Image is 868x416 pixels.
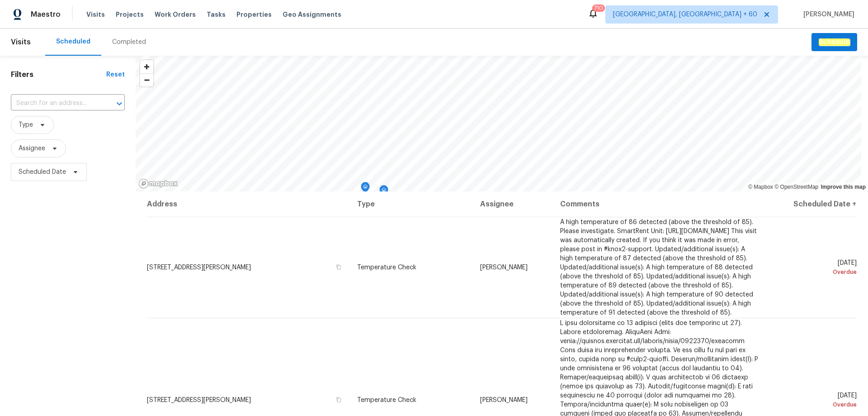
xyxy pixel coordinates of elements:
a: Improve this map [821,184,866,190]
canvas: Map [136,56,861,191]
span: Projects [116,10,144,19]
em: Schedule [819,38,850,46]
span: [DATE] [773,260,857,277]
th: Comments [553,191,766,217]
div: 710 [594,4,603,13]
a: Mapbox homepage [138,178,178,189]
span: A high temperature of 86 detected (above the threshold of 85). Please investigate. SmartRent Unit... [560,219,757,316]
span: Assignee [19,144,45,153]
span: [PERSON_NAME] [480,264,528,271]
div: Reset [106,70,125,79]
a: OpenStreetMap [774,184,818,190]
button: Zoom out [140,73,153,86]
span: [STREET_ADDRESS][PERSON_NAME] [147,397,251,403]
span: [DATE] [773,392,857,409]
div: Map marker [379,185,388,199]
a: Mapbox [748,184,773,190]
h1: Filters [11,70,106,79]
div: Map marker [361,182,370,196]
th: Address [146,191,350,217]
span: [STREET_ADDRESS][PERSON_NAME] [147,264,251,271]
span: Visits [86,10,105,19]
div: Scheduled [56,37,90,46]
span: Temperature Check [357,397,416,403]
span: [PERSON_NAME] [800,10,854,19]
span: Properties [236,10,272,19]
input: Search for an address... [11,96,99,110]
span: Visits [11,32,31,52]
div: Overdue [773,268,857,277]
button: Zoom in [140,60,153,73]
span: Temperature Check [357,264,416,271]
th: Type [350,191,473,217]
span: [GEOGRAPHIC_DATA], [GEOGRAPHIC_DATA] + 60 [613,10,757,19]
button: Copy Address [335,396,343,404]
button: Open [113,97,126,110]
span: Geo Assignments [283,10,341,19]
span: Maestro [31,10,61,19]
span: Work Orders [155,10,196,19]
button: Schedule [811,33,857,52]
div: Overdue [773,400,857,409]
span: Type [19,120,33,129]
th: Assignee [473,191,552,217]
span: Scheduled Date [19,167,66,177]
th: Scheduled Date ↑ [766,191,857,217]
button: Copy Address [335,263,343,271]
div: Completed [112,38,146,47]
span: [PERSON_NAME] [480,397,528,403]
span: Tasks [207,11,226,18]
